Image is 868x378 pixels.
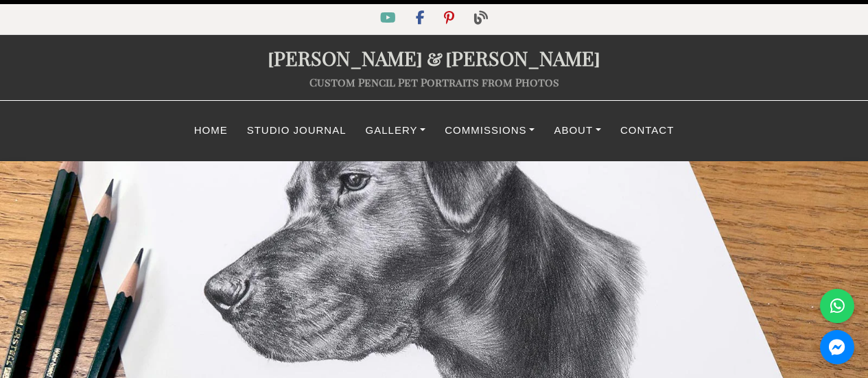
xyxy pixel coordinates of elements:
a: Pinterest [436,13,465,25]
span: & [423,45,445,71]
a: Facebook [408,13,436,25]
a: Messenger [820,330,854,364]
a: Studio Journal [237,117,356,144]
a: Home [185,117,237,144]
a: Contact [611,117,683,144]
a: About [544,117,611,144]
a: WhatsApp [820,289,854,323]
a: [PERSON_NAME]&[PERSON_NAME] [268,45,600,71]
a: Gallery [356,117,436,144]
a: YouTube [372,13,407,25]
a: Blog [466,13,496,25]
a: Custom Pencil Pet Portraits from Photos [309,75,559,89]
a: Commissions [435,117,544,144]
